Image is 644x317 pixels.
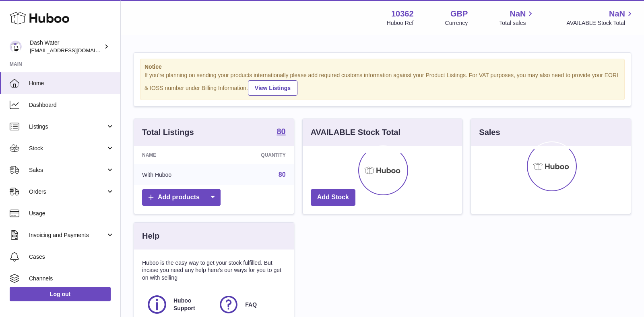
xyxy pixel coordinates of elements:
div: Currency [445,19,468,27]
img: bea@dash-water.com [10,41,22,53]
span: Cases [29,253,114,261]
span: Huboo Support [173,297,209,312]
span: [EMAIL_ADDRESS][DOMAIN_NAME] [30,47,118,53]
span: Invoicing and Payments [29,231,106,239]
a: 80 [277,127,285,137]
a: Add products [142,189,221,206]
span: FAQ [245,301,257,309]
span: Usage [29,210,114,217]
a: FAQ [218,294,281,315]
div: Huboo Ref [387,19,414,27]
span: Stock [29,145,106,152]
a: Add Stock [311,189,355,206]
span: Home [29,80,114,87]
a: 80 [279,171,286,178]
strong: 10362 [391,8,414,19]
span: Channels [29,275,114,282]
a: View Listings [248,80,297,96]
div: If you're planning on sending your products internationally please add required customs informati... [144,72,620,96]
p: Huboo is the easy way to get your stock fulfilled. But incase you need any help here's our ways f... [142,259,286,282]
td: With Huboo [134,164,218,185]
strong: Notice [144,63,620,71]
h3: Help [142,231,159,241]
h3: Sales [479,127,500,138]
span: AVAILABLE Stock Total [566,19,634,27]
th: Name [134,146,218,164]
span: NaN [609,8,625,19]
div: Dash Water [30,39,102,54]
th: Quantity [218,146,293,164]
span: Listings [29,123,106,131]
span: NaN [510,8,526,19]
a: Log out [10,287,111,301]
span: Dashboard [29,101,114,109]
h3: AVAILABLE Stock Total [311,127,400,138]
a: NaN AVAILABLE Stock Total [566,8,634,27]
span: Total sales [499,19,535,27]
span: Sales [29,166,106,174]
strong: GBP [450,8,468,19]
h3: Total Listings [142,127,194,138]
a: Huboo Support [146,294,210,315]
span: Orders [29,188,106,196]
a: NaN Total sales [499,8,535,27]
strong: 80 [277,127,285,135]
